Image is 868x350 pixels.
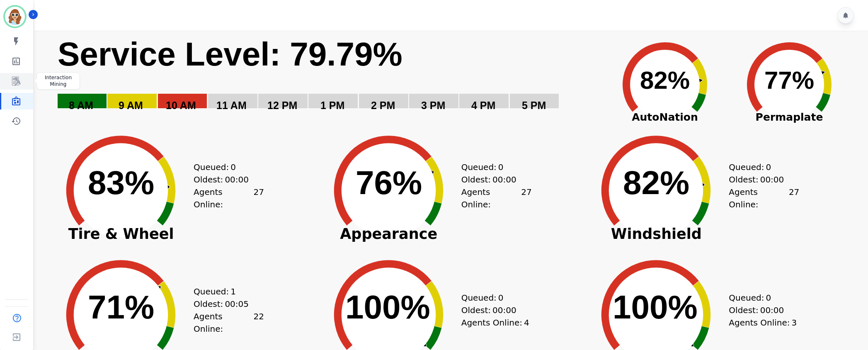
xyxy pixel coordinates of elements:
[371,100,395,111] text: 2 PM
[119,100,143,111] text: 9 AM
[88,289,154,326] text: 71%
[729,316,799,329] div: Agents Online:
[225,173,249,186] span: 00:00
[492,173,516,186] span: 00:00
[5,7,25,27] img: Bordered avatar
[613,289,698,326] text: 100%
[345,289,430,326] text: 100%
[194,298,256,310] div: Oldest:
[729,292,791,304] div: Queued:
[267,100,297,111] text: 12 PM
[254,310,264,335] span: 22
[760,173,784,186] span: 00:00
[498,292,504,304] span: 0
[194,310,264,335] div: Agents Online:
[792,316,797,329] span: 3
[316,230,461,238] span: Appearance
[603,109,727,125] span: AutoNation
[584,230,729,238] span: Windshield
[356,164,422,201] text: 76%
[230,285,236,298] span: 1
[522,100,546,111] text: 5 PM
[57,34,601,123] svg: Service Level: 0%
[461,173,524,186] div: Oldest:
[729,304,791,316] div: Oldest:
[727,109,851,125] span: Permaplate
[524,316,529,329] span: 4
[461,186,532,211] div: Agents Online:
[194,173,256,186] div: Oldest:
[760,304,784,316] span: 00:00
[194,186,264,211] div: Agents Online:
[461,304,524,316] div: Oldest:
[194,161,256,173] div: Queued:
[766,161,771,173] span: 0
[69,100,93,111] text: 8 AM
[729,186,799,211] div: Agents Online:
[320,100,344,111] text: 1 PM
[640,66,690,94] text: 82%
[166,100,196,111] text: 10 AM
[461,292,524,304] div: Queued:
[729,173,791,186] div: Oldest:
[766,292,771,304] span: 0
[623,164,689,201] text: 82%
[88,164,154,201] text: 83%
[254,186,264,211] span: 27
[194,285,256,298] div: Queued:
[521,186,531,211] span: 27
[421,100,445,111] text: 3 PM
[471,100,495,111] text: 4 PM
[789,186,799,211] span: 27
[729,161,791,173] div: Queued:
[230,161,236,173] span: 0
[58,36,402,73] text: Service Level: 79.79%
[461,161,524,173] div: Queued:
[498,161,504,173] span: 0
[764,66,814,94] text: 77%
[461,316,532,329] div: Agents Online:
[216,100,247,111] text: 11 AM
[492,304,516,316] span: 00:00
[225,298,249,310] span: 00:05
[48,230,194,238] span: Tire & Wheel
